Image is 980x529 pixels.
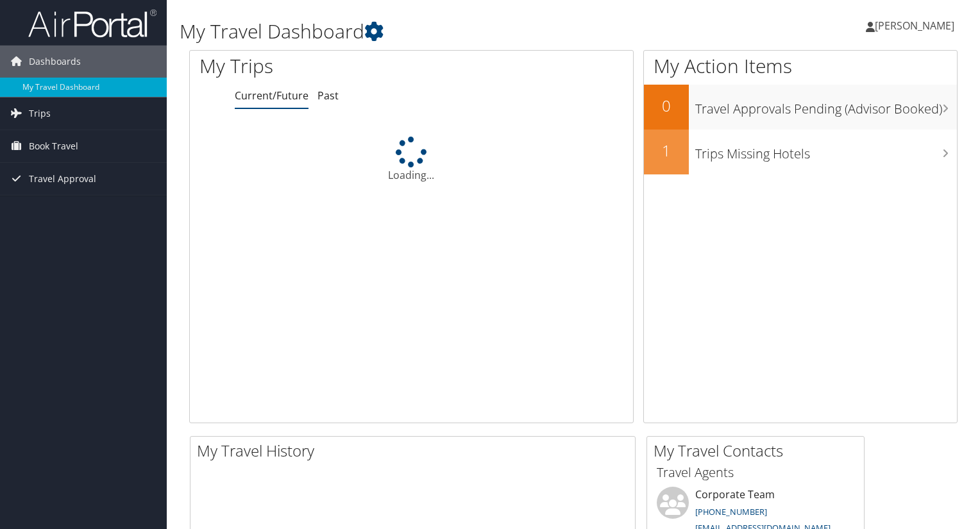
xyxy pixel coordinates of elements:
[29,46,81,78] span: Dashboards
[875,19,954,33] span: [PERSON_NAME]
[695,94,957,118] h3: Travel Approvals Pending (Advisor Booked)
[29,97,51,130] span: Trips
[644,140,689,162] h2: 1
[29,130,78,162] span: Book Travel
[654,440,864,462] h2: My Travel Contacts
[197,440,635,462] h2: My Travel History
[199,53,439,80] h1: My Trips
[28,8,156,38] img: airportal-logo.png
[644,85,957,130] a: 0Travel Approvals Pending (Advisor Booked)
[180,18,705,45] h1: My Travel Dashboard
[317,88,339,103] a: Past
[644,53,957,80] h1: My Action Items
[644,95,689,117] h2: 0
[644,130,957,174] a: 1Trips Missing Hotels
[29,163,96,195] span: Travel Approval
[695,506,767,517] a: [PHONE_NUMBER]
[235,88,308,103] a: Current/Future
[657,464,854,482] h3: Travel Agents
[190,137,633,183] div: Loading...
[866,6,967,45] a: [PERSON_NAME]
[695,139,957,163] h3: Trips Missing Hotels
